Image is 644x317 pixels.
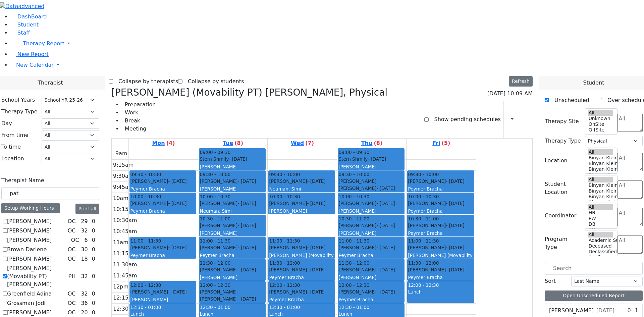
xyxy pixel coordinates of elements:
a: New Calendar [11,58,644,72]
span: 12:30 - 01:00 [269,305,300,310]
option: Declines [588,255,613,260]
label: Show pending schedules [429,114,500,125]
div: 0 [91,217,97,225]
div: [PERSON_NAME] [338,266,404,273]
div: OC [68,236,82,244]
div: [PERSON_NAME] [269,244,334,251]
div: 9am [114,150,129,158]
span: - [DATE] [168,201,186,206]
div: 30 [79,246,89,254]
label: Greenfield Adina [7,290,52,298]
span: - [DATE] [237,267,256,272]
div: [PERSON_NAME] [338,274,404,281]
span: - [DATE] [237,245,256,250]
button: Print all [75,204,99,214]
div: 0 [91,255,97,263]
button: Open Unscheduled Report [545,290,643,301]
label: Coordinator [545,212,576,220]
div: 0 [91,299,97,307]
span: 10:00 - 10:30 [338,193,369,200]
span: - [DATE] [376,267,395,272]
span: 12:00 - 12:30 [130,282,161,288]
div: [PERSON_NAME] [269,266,334,273]
textarea: Search [618,114,643,132]
span: New Report [17,51,49,57]
div: OC [65,217,78,225]
div: [PERSON_NAME] (Movability PT) [PERSON_NAME] [408,252,473,266]
option: All [588,149,613,155]
a: Staff [11,30,30,36]
span: - [DATE] [446,245,464,250]
a: August 25, 2025 [151,139,176,148]
span: - [DATE] [446,178,464,184]
div: [PERSON_NAME] ([PERSON_NAME]) [PERSON_NAME] ([PERSON_NAME]) [338,163,404,191]
span: New Calendar [16,62,54,68]
label: School Years [1,96,35,104]
label: [PERSON_NAME] [7,227,52,235]
span: - [DATE] [376,201,395,206]
span: 11:00 - 11:30 [338,237,369,244]
span: - [DATE] [307,245,325,250]
span: - [DATE] [237,201,256,206]
span: 12:00 - 12:30 [338,282,369,288]
option: Declassified [588,249,613,255]
div: OC [65,246,78,254]
label: Location [545,157,568,165]
div: [PERSON_NAME] [408,222,473,229]
div: 10:45am [112,227,139,235]
span: 09:30 - 10:00 [338,171,369,178]
div: [PERSON_NAME] [408,244,473,251]
span: 12:30 - 01:00 [200,305,230,310]
option: Binyan Klein 4 [588,188,613,194]
span: - [DATE] [237,178,256,184]
a: Student [11,21,39,28]
option: AH [588,227,613,233]
div: Peymer Bracha [338,296,404,303]
label: Program Type [545,235,581,251]
div: 0 [91,236,97,244]
a: Therapy Report [11,37,644,50]
div: Lunch [408,288,473,295]
span: - [DATE] [168,178,186,184]
div: [PERSON_NAME] [269,200,334,207]
div: 32 [79,290,89,298]
span: - [DATE] [307,178,325,184]
option: Binyan Klein 2 [588,172,613,178]
div: 36 [79,299,89,307]
div: Peymer Bracha [408,186,473,192]
div: [PERSON_NAME] ([PERSON_NAME]) [PERSON_NAME] ([PERSON_NAME]) [200,163,265,191]
label: (5) [441,139,450,147]
div: [PERSON_NAME] [200,244,265,251]
div: Peymer Bracha [200,252,265,259]
label: (4) [166,139,175,147]
div: 0 [91,246,97,254]
label: (8) [374,139,382,147]
div: [PERSON_NAME] [PERSON_NAME] [200,288,265,302]
span: - [DATE] [237,223,256,228]
span: 10:00 - 10:30 [200,193,230,200]
div: Peymer Bracha [269,274,334,281]
div: [PERSON_NAME] [130,288,196,295]
div: Peymer Bracha [408,274,473,281]
label: Collapse by students [182,76,244,87]
label: Grossman Jodi [7,299,46,307]
option: Binyan Klein 5 [588,182,613,188]
label: Therapist Name [1,176,44,184]
label: (8) [234,139,243,147]
div: [PERSON_NAME] (Movability PT) [PERSON_NAME] [269,252,334,266]
option: Academic Support [588,237,613,243]
span: 10:30 - 11:00 [338,215,369,222]
label: Brown Darlene [7,246,47,254]
span: 10:30 - 11:00 [200,215,230,222]
div: 12pm [112,283,130,291]
div: [PERSON_NAME] [130,296,196,303]
li: Meeting [122,125,156,133]
label: Student Location [545,180,581,196]
input: Search [1,187,99,200]
span: 10:00 - 10:30 [408,193,439,200]
textarea: Search [618,153,643,171]
div: [PERSON_NAME] [269,178,334,184]
div: [PERSON_NAME] [200,230,265,236]
label: Therapy Site [545,117,579,125]
span: 11:30 - 12:00 [269,260,300,266]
